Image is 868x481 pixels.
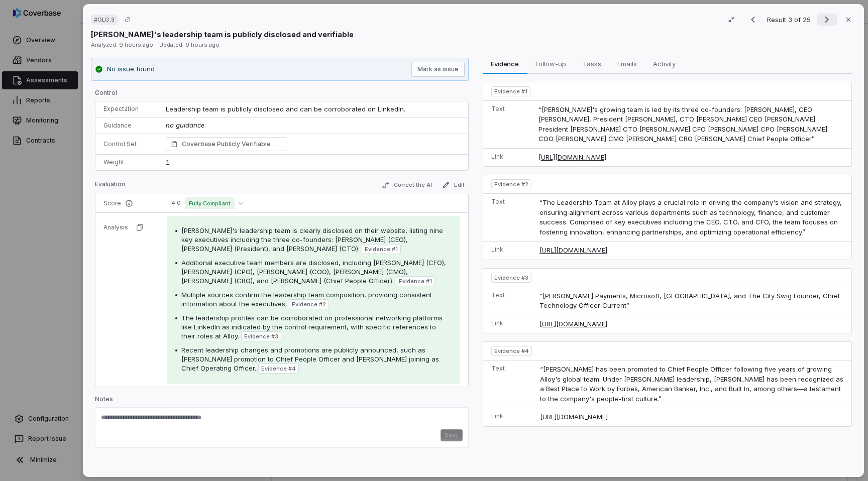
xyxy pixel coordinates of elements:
[94,16,115,24] span: # OLG.3
[538,153,843,163] a: [URL][DOMAIN_NAME]
[539,319,843,329] a: [URL][DOMAIN_NAME]
[483,287,535,315] td: Text
[95,89,469,101] p: Control
[483,148,534,166] td: Link
[103,105,150,113] p: Expectation
[483,360,535,408] td: Text
[181,291,432,308] span: Multiple sources confirm the leadership team composition, providing consistent information about ...
[261,365,296,373] span: Evidence # 4
[182,139,281,149] span: Coverbase Publicly Verifiable Vendor Controls Organizational Legitimacy & Governance
[539,198,842,236] span: “The Leadership Team at Alloy plays a crucial role in driving the company's vision and strategy, ...
[399,277,432,285] span: Evidence # 1
[365,245,398,253] span: Evidence # 1
[539,292,840,310] span: “[PERSON_NAME] Payments, Microsoft, [GEOGRAPHIC_DATA], and The City Swig Founder, Chief Technolog...
[531,57,570,70] span: Follow-up
[648,57,679,70] span: Activity
[578,57,605,70] span: Tasks
[483,408,535,426] td: Link
[119,11,137,29] button: Copy link
[494,87,527,95] span: Evidence # 1
[411,62,464,77] button: Mark as issue
[103,158,150,166] p: Weight
[107,64,155,74] p: No issue found
[91,41,153,48] span: Analyzed: 9 hours ago
[483,100,534,148] td: Text
[494,274,528,282] span: Evidence # 3
[540,412,843,422] a: [URL][DOMAIN_NAME]
[244,332,278,340] span: Evidence # 3
[95,180,125,192] p: Evaluation
[538,105,827,143] span: “[PERSON_NAME]'s growing team is led by its three co-founders: [PERSON_NAME], CEO [PERSON_NAME], ...
[743,14,763,26] button: Previous result
[95,395,469,407] p: Notes
[767,14,813,25] p: Result 3 of 25
[613,57,640,70] span: Emails
[181,259,446,285] span: Additional executive team members are disclosed, including [PERSON_NAME] (CFO), [PERSON_NAME] (CP...
[377,179,436,191] button: Correct the AI
[166,121,204,129] span: no guidance
[166,158,170,166] span: 1
[181,226,443,253] span: [PERSON_NAME]'s leadership team is clearly disclosed on their website, listing nine key executive...
[483,242,535,260] td: Link
[103,223,128,231] p: Analysis
[817,14,837,26] button: Next result
[540,365,843,403] span: “[PERSON_NAME] has been promoted to Chief People Officer following five years of growing Alloy's ...
[166,105,405,113] span: Leadership team is publicly disclosed and can be corroborated on LinkedIn.
[483,194,535,242] td: Text
[494,347,528,355] span: Evidence # 4
[494,180,528,188] span: Evidence # 2
[103,122,150,130] p: Guidance
[487,57,523,70] span: Evidence
[539,246,843,256] a: [URL][DOMAIN_NAME]
[185,197,235,209] span: Fully Compliant
[103,140,150,148] p: Control Set
[159,41,220,48] span: Updated: 9 hours ago
[181,346,439,372] span: Recent leadership changes and promotions are publicly announced, such as [PERSON_NAME] promotion ...
[167,197,247,209] button: 4.0Fully Compliant
[438,179,468,191] button: Edit
[181,314,443,340] span: The leadership profiles can be corroborated on professional networking platforms like LinkedIn as...
[483,315,535,333] td: Link
[91,29,354,40] p: [PERSON_NAME]'s leadership team is publicly disclosed and verifiable
[292,300,326,308] span: Evidence # 2
[103,199,151,207] p: Score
